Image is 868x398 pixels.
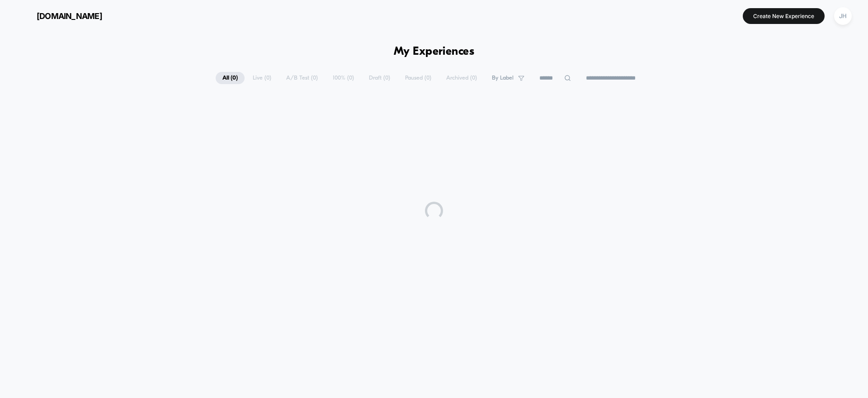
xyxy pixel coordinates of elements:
span: By Label [492,75,514,81]
span: [DOMAIN_NAME] [37,11,102,21]
button: JH [831,7,854,25]
button: [DOMAIN_NAME] [14,9,105,23]
h1: My Experiences [394,45,475,58]
span: All ( 0 ) [216,72,245,84]
div: JH [834,7,852,25]
button: Create New Experience [743,8,825,24]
